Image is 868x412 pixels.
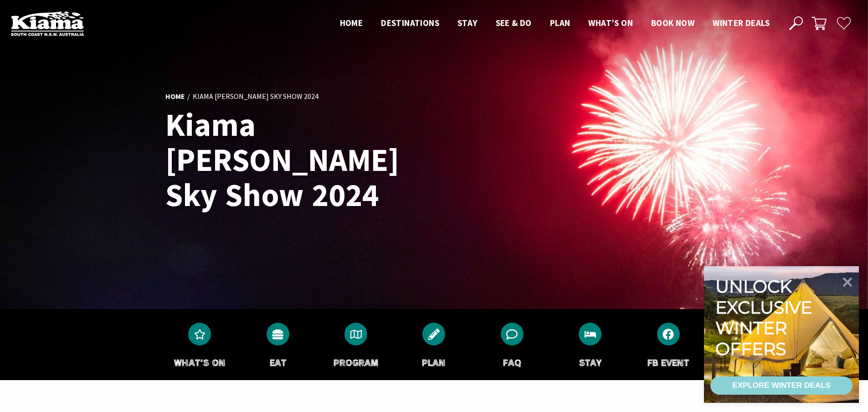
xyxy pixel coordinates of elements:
span: Plan [550,17,570,28]
a: PROGRAM [334,356,379,368]
a: FB EVENT [647,356,689,368]
a: EXPLORE WINTER DEALS [710,376,853,395]
span: Home [340,17,363,28]
div: EXPLORE WINTER DEALS [732,376,830,395]
span: Book now [651,17,694,28]
a: WHAT'S ON [174,356,226,368]
div: Unlock exclusive winter offers [715,276,816,359]
span: Destinations [381,17,439,28]
span: See & Do [496,17,532,28]
span: Stay [457,17,478,28]
a: PLAN [422,356,446,368]
img: Kiama Logo [11,11,84,36]
a: FAQ [503,356,521,368]
nav: Main Menu [331,16,779,31]
span: What’s On [588,17,633,28]
a: EAT [270,356,286,368]
span: Winter Deals [713,17,770,28]
a: STAY [579,356,601,368]
li: Kiama [PERSON_NAME] Sky Show 2024 [193,91,318,103]
h1: Kiama [PERSON_NAME] Sky Show 2024 [165,107,423,212]
a: Home [165,92,185,102]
